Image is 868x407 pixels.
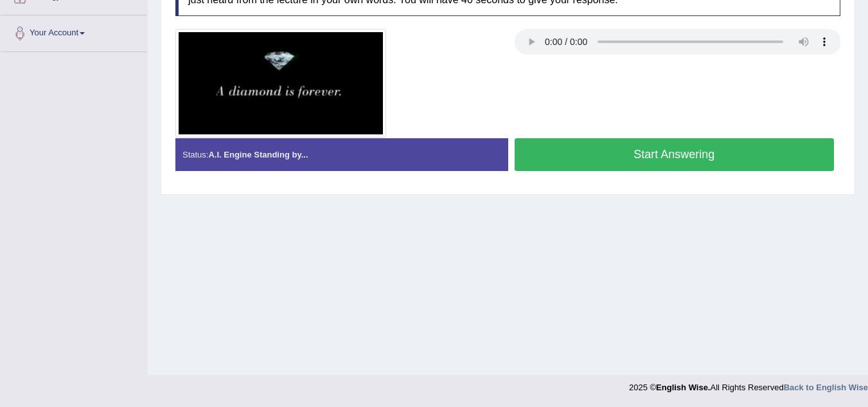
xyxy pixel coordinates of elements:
a: Your Account [1,15,147,48]
strong: English Wise. [656,383,710,392]
div: Status: [175,138,508,171]
button: Start Answering [515,138,835,171]
a: Back to English Wise [784,383,868,392]
strong: A.I. Engine Standing by... [208,150,308,159]
div: 2025 © All Rights Reserved [629,375,868,393]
